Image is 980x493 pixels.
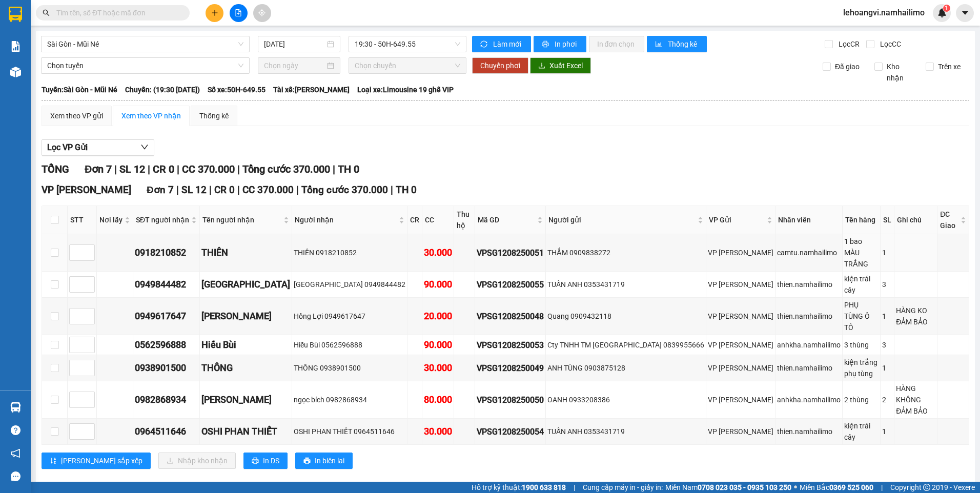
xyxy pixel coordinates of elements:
[135,277,198,292] div: 0949844482
[211,9,218,16] span: plus
[665,482,791,493] span: Miền Nam
[355,36,461,52] span: 19:30 - 50H-649.55
[135,245,198,260] div: 0918210852
[708,279,773,290] div: VP [PERSON_NAME]
[201,393,290,407] div: [PERSON_NAME]
[478,214,535,225] span: Mã GD
[42,139,154,156] button: Lọc VP Gửi
[843,206,881,234] th: Tên hàng
[133,234,200,272] td: 0918210852
[61,455,142,466] span: [PERSON_NAME] sắp xếp
[475,298,546,335] td: VPSG1208250048
[534,36,586,52] button: printerIn phơi
[708,311,773,322] div: VP [PERSON_NAME]
[424,393,452,407] div: 80.000
[775,206,843,234] th: Nhân viên
[881,206,894,234] th: SL
[230,4,248,22] button: file-add
[708,362,773,374] div: VP [PERSON_NAME]
[589,36,645,52] button: In đơn chọn
[295,453,353,469] button: printerIn biên lai
[477,394,544,406] div: VPSG1208250050
[777,394,841,405] div: anhkha.namhailimo
[253,4,271,22] button: aim
[133,419,200,445] td: 0964511646
[709,214,765,225] span: VP Gửi
[263,455,279,466] span: In DS
[355,58,461,73] span: Chọn chuyến
[177,163,179,175] span: |
[472,482,566,493] span: Hỗ trợ kỹ thuật:
[135,424,198,439] div: 0964511646
[547,279,704,290] div: TUẤN ANH 0353431719
[896,383,935,417] div: HÀNG KHÔNG ĐẢM BẢO
[708,426,773,437] div: VP [PERSON_NAME]
[235,9,242,16] span: file-add
[357,84,454,95] span: Loại xe: Limousine 19 ghế VIP
[200,355,292,381] td: THÔNG
[135,361,198,375] div: 0938901500
[834,38,861,50] span: Lọc CR
[201,245,290,260] div: THIÊN
[777,279,841,290] div: thien.namhailimo
[923,484,930,491] span: copyright
[11,448,21,458] span: notification
[477,246,544,259] div: VPSG1208250051
[42,453,151,469] button: sort-ascending[PERSON_NAME] sắp xếp
[294,394,405,405] div: ngọc bích 0982868934
[135,309,198,323] div: 0949617647
[200,298,292,335] td: Hồng Lợi
[56,7,177,18] input: Tìm tên, số ĐT hoặc mã đơn
[148,163,150,175] span: |
[295,214,397,225] span: Người nhận
[181,184,207,196] span: SL 12
[706,381,775,419] td: VP Phạm Ngũ Lão
[844,236,879,270] div: 1 bao MÀU TRẮNG
[708,339,773,351] div: VP [PERSON_NAME]
[201,424,290,439] div: OSHI PHAN THIẾT
[10,67,21,77] img: warehouse-icon
[706,234,775,272] td: VP Phạm Ngũ Lão
[200,381,292,419] td: ngọc bích
[698,483,791,491] strong: 0708 023 035 - 0935 103 250
[243,453,288,469] button: printerIn DS
[47,141,88,154] span: Lọc VP Gửi
[208,84,266,95] span: Số xe: 50H-649.55
[47,36,243,52] span: Sài Gòn - Mũi Né
[655,40,664,49] span: bar-chart
[937,8,947,17] img: icon-new-feature
[9,7,22,22] img: logo-vxr
[135,393,198,407] div: 0982868934
[391,184,393,196] span: |
[121,110,181,121] div: Xem theo VP nhận
[454,206,475,234] th: Thu hộ
[940,209,958,231] span: ĐC Giao
[777,362,841,374] div: thien.namhailimo
[708,394,773,405] div: VP [PERSON_NAME]
[844,299,879,333] div: PHỤ TÙNG Ô TÔ
[200,234,292,272] td: THIÊN
[252,457,259,465] span: printer
[547,247,704,258] div: THẮM 0909838272
[493,38,523,50] span: Làm mới
[475,419,546,445] td: VPSG1208250054
[68,206,97,234] th: STT
[706,419,775,445] td: VP Phạm Ngũ Lão
[199,110,229,121] div: Thống kê
[42,163,69,175] span: TỔNG
[202,214,281,225] span: Tên người nhận
[547,362,704,374] div: ANH TÙNG 0903875128
[882,362,892,374] div: 1
[200,272,292,298] td: THÁI HÒA
[475,335,546,355] td: VPSG1208250053
[201,277,290,292] div: [GEOGRAPHIC_DATA]
[477,310,544,323] div: VPSG1208250048
[294,247,405,258] div: THIÊN 0918210852
[294,311,405,322] div: Hồng Lợi 0949617647
[882,394,892,405] div: 2
[844,394,879,405] div: 2 thùng
[777,339,841,351] div: anhkha.namhailimo
[424,338,452,352] div: 90.000
[522,483,566,491] strong: 1900 633 818
[303,457,311,465] span: printer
